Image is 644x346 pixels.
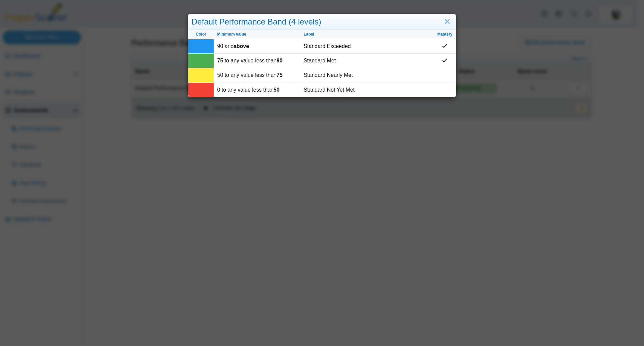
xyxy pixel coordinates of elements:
[274,87,280,93] b: 50
[277,72,283,78] b: 75
[300,39,434,54] td: Standard Exceeded
[300,83,434,97] td: Standard Not Yet Met
[300,68,434,83] td: Standard Nearly Met
[188,14,456,30] div: Default Performance Band (4 levels)
[214,68,300,83] td: 50 to any value less than
[214,54,300,68] td: 75 to any value less than
[233,43,249,49] b: above
[300,30,434,39] th: Label
[214,83,300,97] td: 0 to any value less than
[214,30,300,39] th: Minimum value
[442,16,452,28] a: Close
[300,54,434,68] td: Standard Met
[277,58,283,63] b: 90
[214,39,300,54] td: 90 and
[434,30,456,39] th: Mastery
[188,30,214,39] th: Color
